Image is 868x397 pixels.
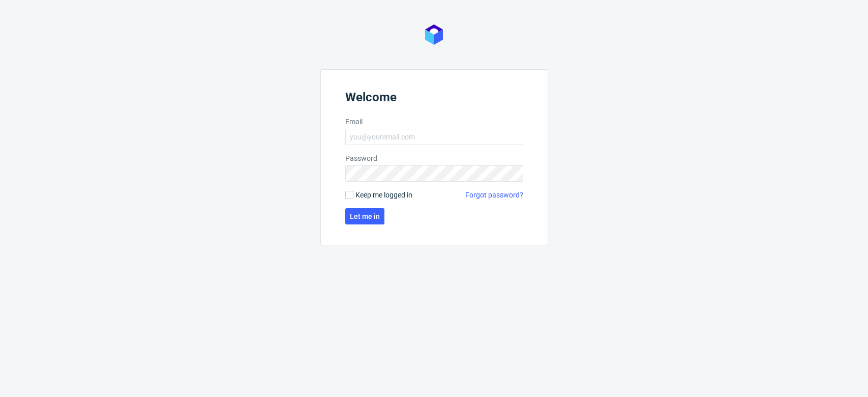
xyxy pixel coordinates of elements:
label: Email [345,117,523,127]
span: Let me in [350,213,380,220]
label: Password [345,153,523,163]
input: you@youremail.com [345,129,523,145]
span: Keep me logged in [355,190,412,200]
button: Let me in [345,208,384,224]
header: Welcome [345,90,523,108]
a: Forgot password? [465,190,523,200]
